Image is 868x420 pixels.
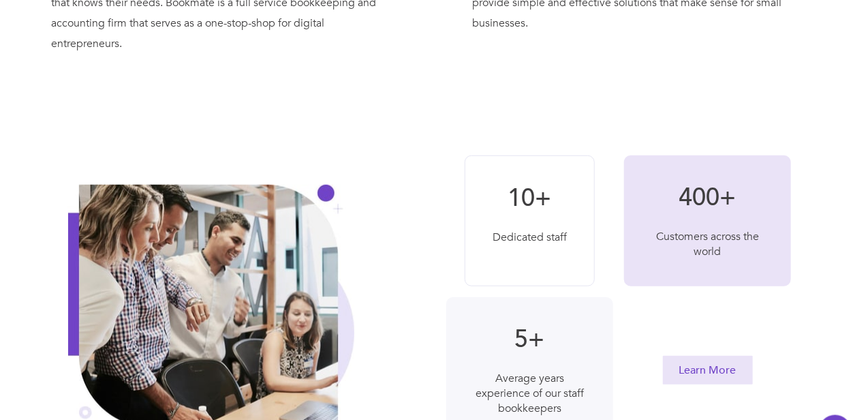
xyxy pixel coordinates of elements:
div: Dedicated staff [493,230,567,245]
div: Customers across the world [651,229,764,259]
a: Learn More [663,356,753,385]
h1: 400+ [651,183,764,213]
h1: 5+ [474,325,586,355]
div: Average years experience of our staff bookkeepers [474,371,586,416]
h1: 10+ [493,183,567,213]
